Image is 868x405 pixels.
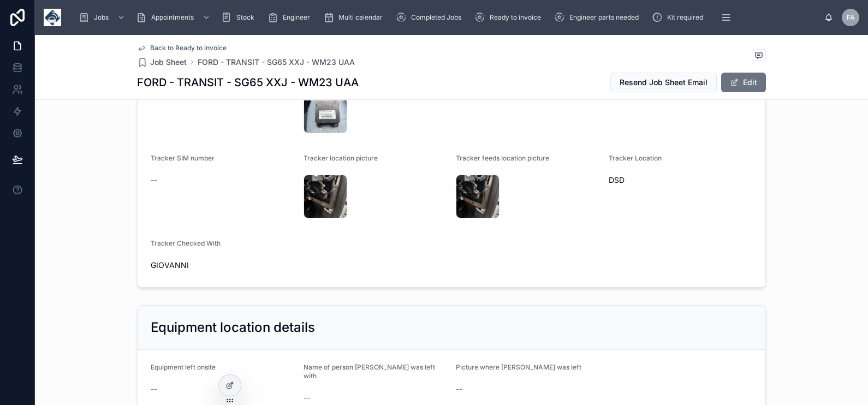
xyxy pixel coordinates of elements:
span: Stock [236,13,254,22]
span: Picture where [PERSON_NAME] was left [456,363,581,371]
button: Edit [721,73,766,92]
span: Resend Job Sheet Email [620,77,708,88]
span: Appointments [151,13,194,22]
span: Equipment left onsite [151,363,216,371]
span: Kit required [667,13,703,22]
span: DSD [609,175,753,186]
span: Jobs [94,13,109,22]
span: Engineer parts needed [569,13,639,22]
a: Jobs [75,8,130,27]
span: Tracker SIM number [151,154,215,162]
span: Ready to invoice [490,13,541,22]
h1: FORD - TRANSIT - SG65 XXJ - WM23 UAA [137,75,359,90]
span: FA [847,13,855,22]
span: -- [304,392,310,403]
span: -- [151,175,157,186]
a: Back to Ready to invoice [137,44,227,52]
a: Engineer parts needed [551,8,646,27]
span: Tracker location picture [304,154,378,162]
a: Kit required [649,8,711,27]
span: -- [151,384,157,395]
span: -- [456,384,462,395]
span: Tracker feeds location picture [456,154,549,162]
div: scrollable content [70,5,824,29]
span: GIOVANNI [151,260,295,271]
a: FORD - TRANSIT - SG65 XXJ - WM23 UAA [198,57,355,68]
span: Engineer [283,13,310,22]
img: App logo [44,9,61,26]
a: Ready to invoice [471,8,549,27]
button: Resend Job Sheet Email [610,73,717,92]
a: Job Sheet [137,57,187,68]
span: Back to Ready to invoice [150,44,227,52]
a: Stock [218,8,262,27]
a: Engineer [264,8,318,27]
span: Job Sheet [150,57,187,68]
span: Completed Jobs [411,13,461,22]
span: Tracker Location [609,154,662,162]
span: Name of person [PERSON_NAME] was left with [304,363,435,380]
span: Tracker Checked With [151,239,221,247]
a: Multi calendar [320,8,390,27]
a: Appointments [133,8,216,27]
a: Completed Jobs [393,8,469,27]
span: Multi calendar [338,13,383,22]
h2: Equipment location details [151,319,315,336]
